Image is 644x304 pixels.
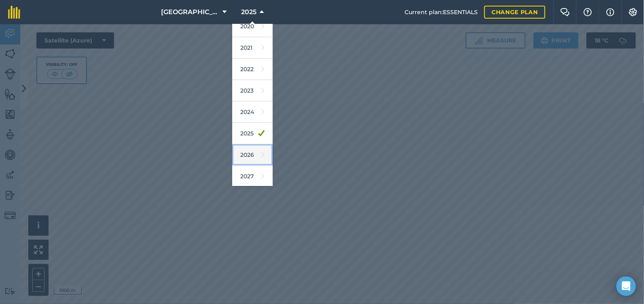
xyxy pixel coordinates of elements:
img: svg+xml;base64,PHN2ZyB4bWxucz0iaHR0cDovL3d3dy53My5vcmcvMjAwMC9zdmciIHdpZHRoPSIxNyIgaGVpZ2h0PSIxNy... [606,7,614,17]
a: 2027 [232,166,273,187]
img: A cog icon [628,8,638,16]
a: 2021 [232,37,273,59]
span: 2025 [241,7,256,17]
a: 2020 [232,16,273,37]
a: 2025 [232,123,273,144]
span: [GEOGRAPHIC_DATA] [161,7,219,17]
div: Open Intercom Messenger [616,277,636,296]
a: 2023 [232,80,273,101]
a: 2022 [232,59,273,80]
a: 2024 [232,101,273,123]
a: Change plan [484,6,545,19]
span: Current plan : ESSENTIALS [405,8,478,17]
img: A question mark icon [583,8,593,16]
img: Two speech bubbles overlapping with the left bubble in the forefront [560,8,570,16]
a: 2026 [232,144,273,166]
img: fieldmargin Logo [8,6,20,19]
